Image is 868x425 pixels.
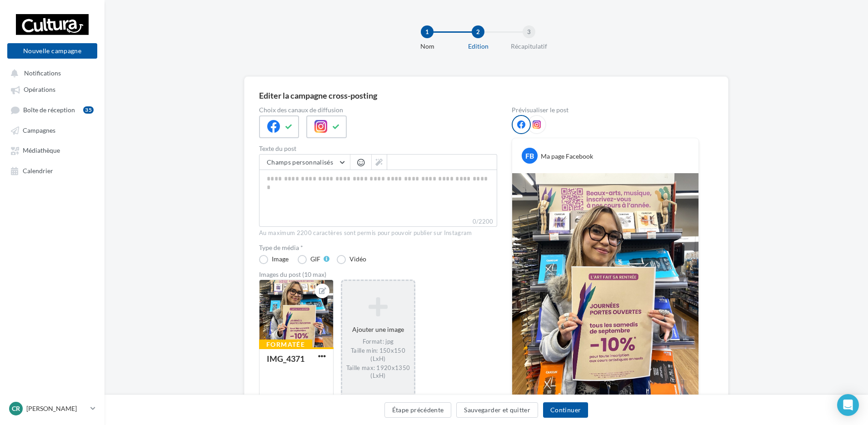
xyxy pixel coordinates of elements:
span: Calendrier [23,167,53,175]
label: Texte du post [259,145,497,152]
div: 35 [83,106,94,114]
div: GIF [310,256,320,262]
div: Ma page Facebook [541,152,593,161]
span: Champs personnalisés [267,158,333,166]
div: 1 [421,25,434,38]
a: Campagnes [5,122,99,138]
div: Au maximum 2200 caractères sont permis pour pouvoir publier sur Instagram [259,229,497,237]
div: Images du post (10 max) [259,271,497,278]
button: Nouvelle campagne [7,43,97,59]
a: Opérations [5,81,99,97]
div: IMG_4371 [267,354,304,364]
button: Étape précédente [384,402,452,418]
a: Boîte de réception35 [5,101,99,118]
span: Boîte de réception [23,106,75,114]
label: Type de média * [259,245,497,251]
div: FB [522,148,538,164]
div: Editer la campagne cross-posting [259,91,377,100]
div: Nom [398,42,456,51]
a: Calendrier [5,162,99,179]
span: Médiathèque [23,147,60,155]
p: [PERSON_NAME] [26,404,87,413]
span: CR [12,404,20,413]
span: Campagnes [23,126,55,134]
span: Notifications [24,69,61,77]
div: Récapitulatif [500,42,558,51]
div: Edition [449,42,507,51]
button: Continuer [543,402,588,418]
div: Formatée [259,340,312,350]
div: Image [272,256,289,262]
label: 0/2200 [259,217,497,227]
div: Prévisualiser le post [512,107,699,113]
div: Open Intercom Messenger [837,394,859,416]
button: Champs personnalisés [259,155,350,170]
button: Sauvegarder et quitter [456,402,538,418]
a: CR [PERSON_NAME] [7,400,97,417]
label: Choix des canaux de diffusion [259,107,497,113]
div: Vidéo [349,256,366,262]
span: Opérations [24,86,55,94]
a: Médiathèque [5,142,99,158]
div: 3 [523,25,535,38]
div: 2 [472,25,484,38]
